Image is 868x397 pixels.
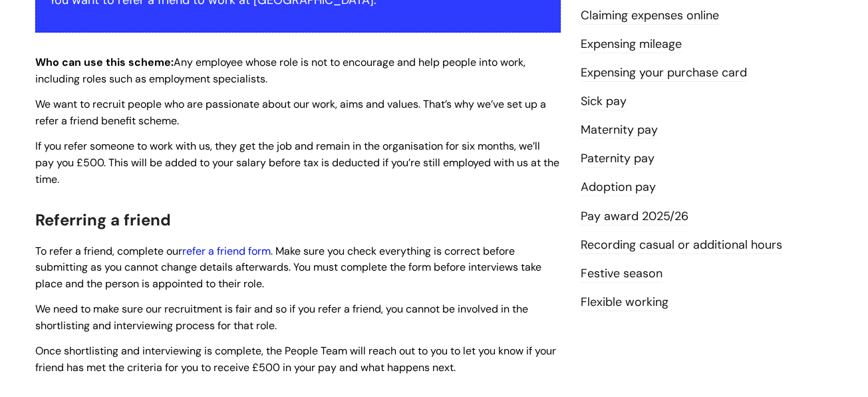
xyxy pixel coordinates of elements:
a: Flexible working [581,294,668,311]
a: Paternity pay [581,150,654,168]
a: Expensing your purchase card [581,65,747,82]
a: Claiming expenses online [581,7,719,25]
a: Expensing mileage [581,36,682,53]
span: Referring a friend [35,209,171,230]
span: If you refer someone to work with us, they get the job and remain in the organisation for six mon... [35,139,559,186]
span: We need to make sure our recruitment is fair and so if you refer a friend, you cannot be involved... [35,302,528,332]
strong: Who can use this scheme: [35,55,174,69]
a: refer a friend form [182,244,271,258]
span: We want to recruit people who are passionate about our work, aims and values. That’s why we’ve se... [35,97,546,128]
span: To refer a friend, complete our . Make sure you check everything is correct before submitting as ... [35,244,541,291]
a: Festive season [581,265,662,283]
a: Maternity pay [581,122,658,139]
a: Pay award 2025/26 [581,208,688,225]
span: Once shortlisting and interviewing is complete, the People Team will reach out to you to let you ... [35,344,556,374]
a: Recording casual or additional hours [581,237,782,254]
a: Adoption pay [581,179,656,196]
a: Sick pay [581,93,627,110]
span: Any employee whose role is not to encourage and help people into work, including roles such as em... [35,55,525,86]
